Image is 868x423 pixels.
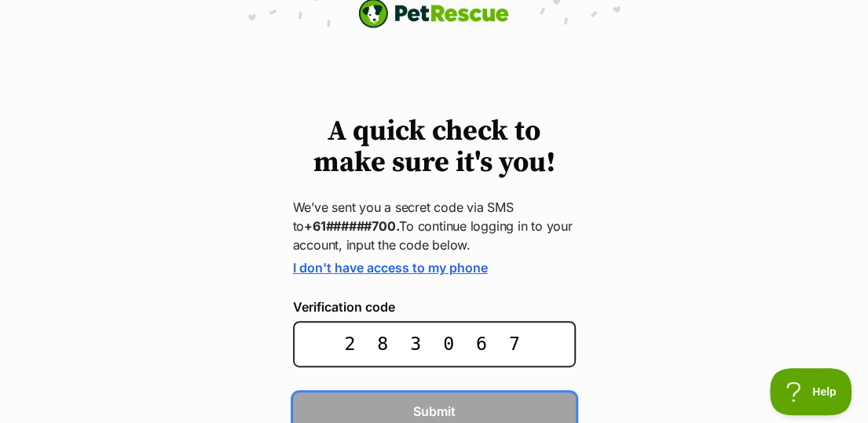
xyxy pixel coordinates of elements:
[293,300,576,314] label: Verification code
[293,321,576,367] input: Enter the 6-digit verification code sent to your device
[413,402,456,421] span: Submit
[293,198,576,254] p: We’ve sent you a secret code via SMS to To continue logging in to your account, input the code be...
[304,218,399,234] strong: +61######700.
[293,116,576,179] h1: A quick check to make sure it's you!
[293,260,488,275] a: I don't have access to my phone
[770,368,852,415] iframe: Help Scout Beacon - Open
